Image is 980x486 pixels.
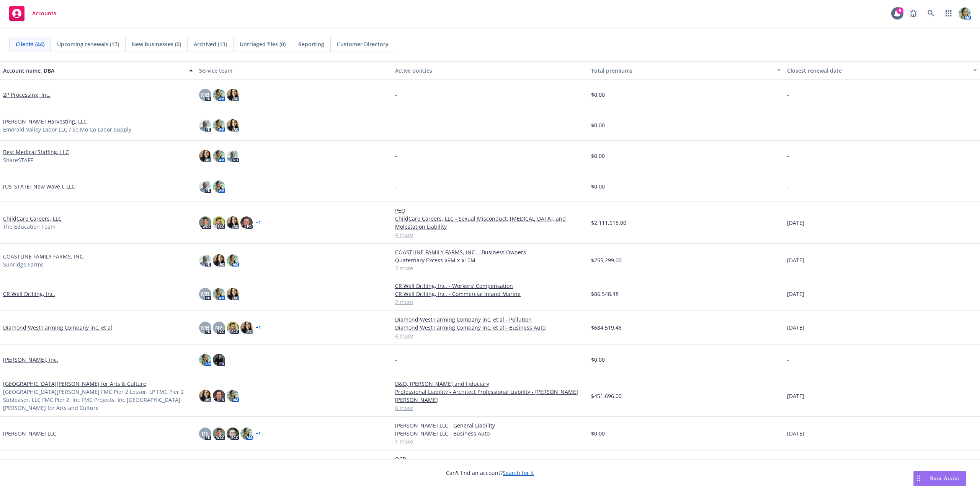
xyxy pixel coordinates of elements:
[199,180,211,193] img: photo
[787,356,789,364] span: -
[199,390,211,402] img: photo
[395,248,585,256] a: COASTLINE FAMILY FARMS, INC. - Business Owners
[395,356,397,364] span: -
[941,6,956,21] a: Switch app
[298,40,324,48] span: Reporting
[32,10,56,16] span: Accounts
[3,380,146,388] a: [GEOGRAPHIC_DATA][PERSON_NAME] for Arts & Culture
[6,3,59,24] a: Accounts
[913,471,966,486] button: Nova Assist
[787,429,804,437] span: [DATE]
[787,67,969,75] div: Closest renewal date
[591,392,622,400] span: $451,696.00
[227,288,239,300] img: photo
[395,388,585,404] a: Professional Liability - Architect Professional Liability - [PERSON_NAME] [PERSON_NAME]
[395,404,585,412] a: 6 more
[787,121,789,129] span: -
[199,119,211,132] img: photo
[227,216,239,229] img: photo
[787,290,804,298] span: [DATE]
[591,91,605,99] span: $0.00
[16,40,44,48] span: Clients (44)
[959,7,971,20] img: photo
[395,282,585,290] a: CR Well Drilling, Inc. - Workers' Compensation
[215,323,223,332] span: NP
[395,231,585,239] a: 4 more
[213,216,225,229] img: photo
[395,437,585,445] a: 1 more
[395,455,585,463] a: OCP
[3,223,56,231] span: The Education Team
[202,429,209,437] span: DS
[787,152,789,160] span: -
[3,182,75,190] a: [US_STATE] New Wave I, LLC
[240,216,253,229] img: photo
[227,427,239,440] img: photo
[787,323,804,332] span: [DATE]
[227,322,239,334] img: photo
[591,219,626,227] span: $2,111,618.00
[392,61,588,80] button: Active policies
[227,390,239,402] img: photo
[787,182,789,190] span: -
[3,156,33,164] span: ShareSTAFF
[923,6,939,21] a: Search
[201,290,209,298] span: MB
[395,256,585,264] a: Quaternary Excess $9M x $10M
[395,152,397,160] span: -
[3,429,56,437] a: [PERSON_NAME] LLC
[213,89,225,101] img: photo
[395,264,585,272] a: 7 more
[395,380,585,388] a: D&O, [PERSON_NAME] and Fiduciary
[787,256,804,264] span: [DATE]
[240,427,253,440] img: photo
[787,91,789,99] span: -
[906,6,921,21] a: Report a Bug
[227,150,239,162] img: photo
[787,219,804,227] span: [DATE]
[57,40,119,48] span: Upcoming renewals (17)
[914,471,923,486] div: Drag to move
[3,117,87,125] a: [PERSON_NAME] Harvesting, LLC
[256,325,261,330] a: + 1
[3,388,193,412] span: [GEOGRAPHIC_DATA][PERSON_NAME] FMC Pier 2 Lessor, LP FMC Pier 2 Subleasor, LLC FMC Pier 2, Inc FM...
[199,254,211,267] img: photo
[395,332,585,340] a: 4 more
[591,323,622,332] span: $684,519.48
[3,67,185,75] div: Account name, DBA
[897,7,903,14] div: 5
[591,152,605,160] span: $0.00
[240,322,253,334] img: photo
[395,121,397,129] span: -
[503,469,534,476] a: Search for it
[199,216,211,229] img: photo
[3,260,44,268] span: Sunridge Farms
[3,323,112,332] a: Diamond West Farming Company Inc. et al
[201,323,209,332] span: MB
[395,315,585,323] a: Diamond West Farming Company Inc. et al - Pollution
[591,356,605,364] span: $0.00
[227,119,239,132] img: photo
[213,119,225,132] img: photo
[256,220,261,225] a: + 1
[3,252,85,260] a: COASTLINE FAMILY FARMS, INC.
[591,121,605,129] span: $0.00
[213,354,225,366] img: photo
[3,148,69,156] a: Best Medical Staffing, LLC
[227,254,239,267] img: photo
[337,40,389,48] span: Customer Directory
[3,290,55,298] a: CR Well Drilling, Inc.
[446,469,534,477] span: Can't find an account?
[132,40,181,48] span: New businesses (0)
[395,215,585,231] a: ChildCare Careers, LLC - Sexual Misconduct, [MEDICAL_DATA], and Molestation Liability
[395,429,585,437] a: [PERSON_NAME] LLC - Business Auto
[240,40,286,48] span: Untriaged files (0)
[395,298,585,306] a: 2 more
[256,431,261,436] a: + 1
[199,67,389,75] div: Service team
[199,354,211,366] img: photo
[213,180,225,193] img: photo
[3,125,131,133] span: Emerald Valley Labor LLC / So Mo Co Labor Supply
[3,215,62,223] a: ChildCare Careers, LLC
